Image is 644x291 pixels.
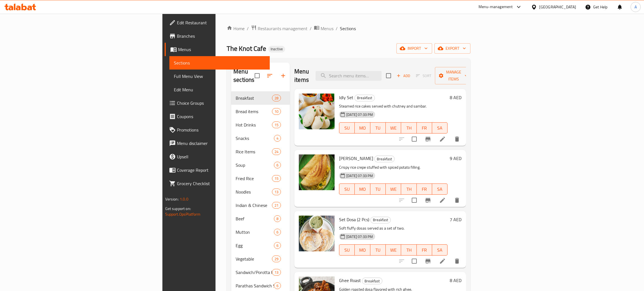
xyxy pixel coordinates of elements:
[231,239,290,252] div: Egg6
[276,69,290,82] button: Add section
[272,149,281,154] span: 24
[251,70,263,82] span: Select all sections
[274,243,281,248] span: 6
[370,183,386,195] button: TU
[236,242,274,249] span: Egg
[274,162,281,168] div: items
[236,256,272,262] div: Vegetable
[236,175,272,182] span: Fried Rice
[339,93,353,102] span: Idly Set
[370,122,386,133] button: TU
[434,124,445,132] span: SA
[421,254,435,268] button: Branch-specific-item
[274,215,281,222] div: items
[339,103,448,110] p: Steamed rice cakes served with chutney and sambar.
[336,25,338,32] li: /
[339,276,361,285] span: Ghee Roast
[272,256,281,262] div: items
[339,244,355,256] button: SU
[432,183,448,195] button: SA
[401,244,416,256] button: TH
[177,33,266,39] span: Branches
[439,197,446,204] a: Edit menu item
[479,4,513,10] div: Menu-management
[435,67,472,84] button: Manage items
[165,29,270,43] a: Branches
[174,73,266,80] span: Full Menu View
[236,95,272,101] span: Breakfast
[274,135,281,142] div: items
[272,269,281,276] div: items
[272,95,281,101] div: items
[355,244,370,256] button: MO
[401,183,416,195] button: TH
[274,283,281,288] span: 6
[403,185,414,193] span: TH
[342,185,352,193] span: SU
[401,45,428,52] span: import
[450,194,464,207] button: delete
[274,242,281,249] div: items
[165,137,270,150] a: Menu disclaimer
[177,167,266,173] span: Coverage Report
[177,127,266,133] span: Promotions
[236,202,272,209] span: Indian & Chinese
[344,173,375,178] span: [DATE] 07:33 PM
[450,216,461,223] h6: 7 AED
[169,70,270,83] a: Full Menu View
[272,189,281,195] div: items
[272,202,281,209] div: items
[231,199,290,212] div: Indian & Chinese21
[434,43,470,54] button: export
[339,154,373,163] span: [PERSON_NAME]
[375,156,394,162] span: Breakfast
[231,158,290,172] div: Soup6
[165,163,270,177] a: Coverage Report
[165,16,270,29] a: Edit Restaurant
[272,148,281,155] div: items
[439,258,446,264] a: Edit menu item
[439,136,446,142] a: Edit menu item
[314,25,333,32] a: Menus
[169,83,270,96] a: Edit Menu
[408,194,420,206] span: Select to update
[539,4,576,10] div: [GEOGRAPHIC_DATA]
[236,135,274,142] span: Snacks
[386,122,401,133] button: WE
[274,229,281,235] div: items
[419,124,430,132] span: FR
[165,177,270,190] a: Grocery Checklist
[272,108,281,115] div: items
[371,217,390,223] span: Breakfast
[231,225,290,239] div: Mutton6
[268,46,285,53] div: Inactive
[634,4,637,10] span: A
[383,70,394,82] span: Select section
[231,252,290,266] div: Vegetable29
[388,185,399,193] span: WE
[236,269,272,276] span: Sandwich/Porotta Roll
[231,145,290,158] div: Rice Items24
[417,122,432,133] button: FR
[432,122,448,133] button: SA
[299,94,335,129] img: Idly Set
[165,43,270,56] a: Menus
[299,154,335,190] img: Masala Dosa
[388,246,399,254] span: WE
[165,211,201,218] a: Support.OpsPlatform
[362,278,382,284] span: Breakfast
[231,266,290,279] div: Sandwich/Porotta Roll13
[236,282,274,289] span: Parathas Sandwich Sp
[434,246,445,254] span: SA
[236,121,272,128] span: Hot Drinks
[236,215,274,222] div: Beef
[394,71,412,80] button: Add
[439,69,468,83] span: Manage items
[178,46,266,53] span: Menus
